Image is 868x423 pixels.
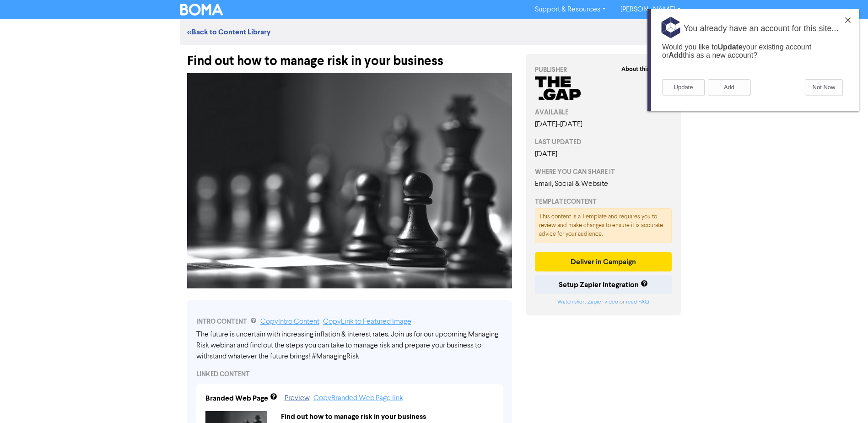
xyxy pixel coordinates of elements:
span: You already have an account for this site... [50,15,205,24]
a: Preview [285,395,310,402]
div: PUBLISHER [535,65,672,75]
button: Update [28,70,71,86]
a: read FAQ [626,299,649,305]
img: 366kdW7bZf5IgGNA5d8FYPGppdBqSHtUB08xHy6BdXA+5T2R62QLwqgAAAABJRU5ErkJggg== [211,8,217,14]
div: Find out how to manage risk in your business [187,45,512,69]
button: Add [74,70,117,86]
a: Support & Resources [528,2,613,17]
button: Deliver in Campaign [535,252,672,271]
div: LAST UPDATED [535,137,672,147]
button: Not Now [171,70,209,86]
b: Add [35,42,49,50]
iframe: Chat Widget [753,324,868,423]
div: This content is a Template and requires you to review and make changes to ensure it is accurate a... [535,208,672,243]
img: BOMA Logo [180,4,223,16]
div: or [535,298,672,306]
div: Branded Web Page [205,393,268,404]
div: Email, Social & Website [535,179,672,190]
div: INTRO CONTENT [196,316,503,327]
div: Find out how to manage risk in your business [274,411,501,422]
div: [DATE] - [DATE] [535,119,672,130]
a: Watch short Zapier video [557,299,618,305]
div: TEMPLATE CONTENT [535,197,672,206]
div: The future is uncertain with increasing inflation & interest rates. Join us for our upcoming Mana... [196,329,503,362]
a: Copy Intro Content [260,318,319,325]
a: Copy Link to Featured Image [323,318,411,325]
div: Would you like to your existing account or this as a new account? [28,34,183,50]
div: [DATE] [535,149,672,160]
strong: About this content [621,65,672,73]
a: Copy Branded Web Page link [313,395,403,402]
div: WHERE YOU CAN SHARE IT [535,167,672,177]
div: AVAILABLE [535,108,672,117]
a: [PERSON_NAME] [613,2,688,17]
div: LINKED CONTENT [196,369,503,379]
button: Setup Zapier Integration [535,275,672,294]
a: <<Back to Content Library [187,27,270,37]
b: Update [84,34,109,42]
